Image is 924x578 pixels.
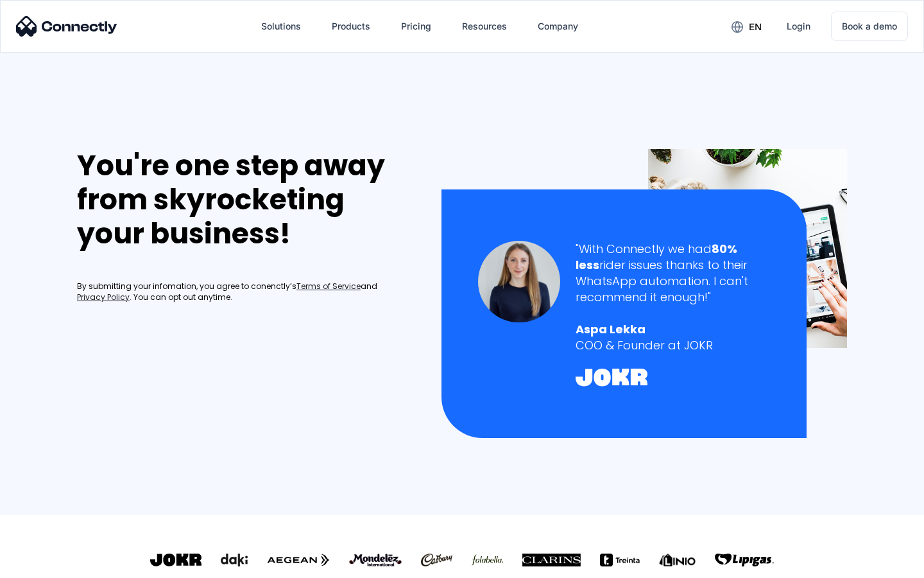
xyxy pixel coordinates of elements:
a: Terms of Service [296,281,361,292]
div: COO & Founder at JOKR [576,337,770,353]
div: Solutions [261,17,301,35]
a: Login [776,11,821,42]
div: Resources [462,17,507,35]
strong: Aspa Lekka [576,321,646,337]
div: You're one step away from skyrocketing your business! [77,149,415,250]
img: Connectly Logo [16,16,117,37]
a: Pricing [391,11,441,42]
div: Pricing [401,17,431,35]
div: Login [787,17,810,35]
strong: 80% less [576,241,737,273]
a: Book a demo [831,12,908,41]
div: en [749,18,762,36]
div: Products [332,17,370,35]
div: By submitting your infomation, you agree to conenctly’s and . You can opt out anytime. [77,281,415,303]
a: Privacy Policy [77,292,130,303]
div: "With Connectly we had rider issues thanks to their WhatsApp automation. I can't recommend it eno... [576,241,770,306]
div: Company [538,17,578,35]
